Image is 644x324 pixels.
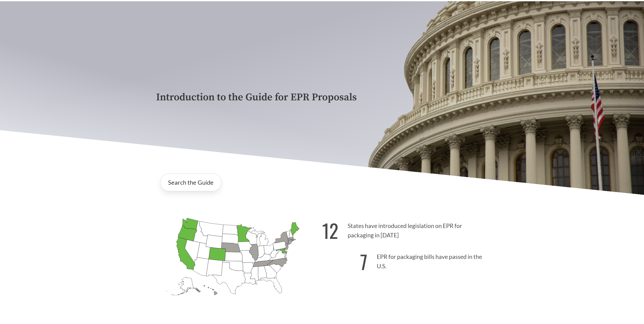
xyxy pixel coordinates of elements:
[322,216,338,244] strong: 12
[322,214,488,245] p: States have introduced legislation on EPR for packaging in [DATE]
[360,247,367,276] strong: 7
[160,174,221,191] a: Search the Guide
[156,92,488,103] p: Introduction to the Guide for EPR Proposals
[322,244,488,276] p: EPR for packaging bills have passed in the U.S.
